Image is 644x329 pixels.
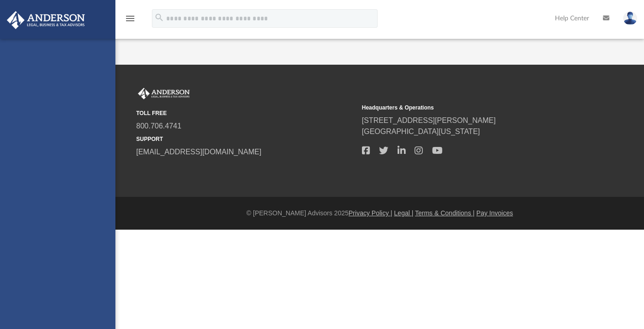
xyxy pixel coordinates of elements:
a: [STREET_ADDRESS][PERSON_NAME] [362,116,496,124]
a: Privacy Policy | [349,209,392,217]
a: menu [125,18,136,24]
small: Headquarters & Operations [362,104,581,112]
a: [GEOGRAPHIC_DATA][US_STATE] [362,128,480,135]
small: TOLL FREE [136,109,355,117]
small: SUPPORT [136,135,355,143]
img: User Pic [623,12,637,25]
div: © [PERSON_NAME] Advisors 2025 [115,208,644,218]
a: Legal | [394,209,414,217]
i: search [154,12,164,23]
a: Terms & Conditions | [415,209,475,217]
a: [EMAIL_ADDRESS][DOMAIN_NAME] [136,148,261,156]
img: Anderson Advisors Platinum Portal [136,88,192,100]
i: menu [125,13,136,24]
a: Pay Invoices [476,209,513,217]
img: Anderson Advisors Platinum Portal [4,11,88,29]
a: 800.706.4741 [136,122,181,130]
